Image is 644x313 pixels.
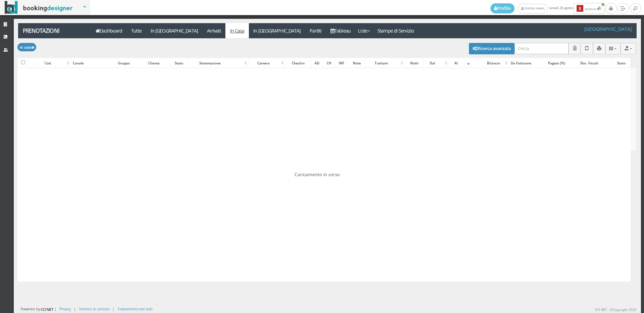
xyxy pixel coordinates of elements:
div: Bilancio [472,58,509,68]
div: | [74,306,76,311]
a: Privacy [59,306,71,311]
a: Partiti [305,23,326,38]
div: Doc. Fiscali [579,58,612,68]
a: Prenotazioni [18,23,88,38]
div: CH [323,58,334,68]
button: 3Notifiche [574,3,605,14]
a: Trattamento dei dati [117,306,153,311]
div: Da Fatturare [509,58,546,68]
div: INF [335,58,348,68]
button: Ricerca avanzata [469,43,515,54]
div: Gruppo [117,58,147,68]
b: 3 [577,5,583,12]
div: Stato [170,58,188,68]
a: In Casa [225,23,249,38]
a: Termini di utilizzo [79,306,109,311]
div: AD [311,58,323,68]
div: Powered by | [20,306,56,312]
a: Tableau [326,23,355,38]
a: In [GEOGRAPHIC_DATA] [146,23,202,38]
button: Export [621,43,636,54]
div: Note [348,58,366,68]
a: Dashboard [91,23,127,38]
div: Pagato (%) [547,58,578,68]
a: In [GEOGRAPHIC_DATA] [249,23,305,38]
span: lunedì, 25 agosto [490,3,605,14]
a: Tutte [127,23,146,38]
span: Caricamento in corso [294,171,340,178]
img: ionet_small_logo.png [40,307,54,312]
div: Dal [424,58,449,68]
div: Canale [71,58,116,68]
a: Arrivati [202,23,225,38]
div: Al [449,58,471,68]
div: | [112,306,114,311]
div: Sistemazione [198,58,249,68]
h4: [GEOGRAPHIC_DATA] [584,26,632,32]
input: Cerca [515,43,569,54]
a: [PERSON_NAME] [518,4,548,13]
div: Notti [406,58,423,68]
button: Aggiorna [581,43,593,54]
a: Stampe di Servizio [373,23,419,38]
img: BookingDesigner.com [5,1,73,14]
div: Stato [612,58,630,68]
a: Profilo [490,3,515,13]
a: Liste [355,23,373,38]
div: Checkin [286,58,311,68]
button: In casa [17,43,36,51]
div: Cod. [43,58,71,68]
div: Camera [249,58,285,68]
div: Trattam. [366,58,405,68]
div: Cliente [147,58,169,68]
